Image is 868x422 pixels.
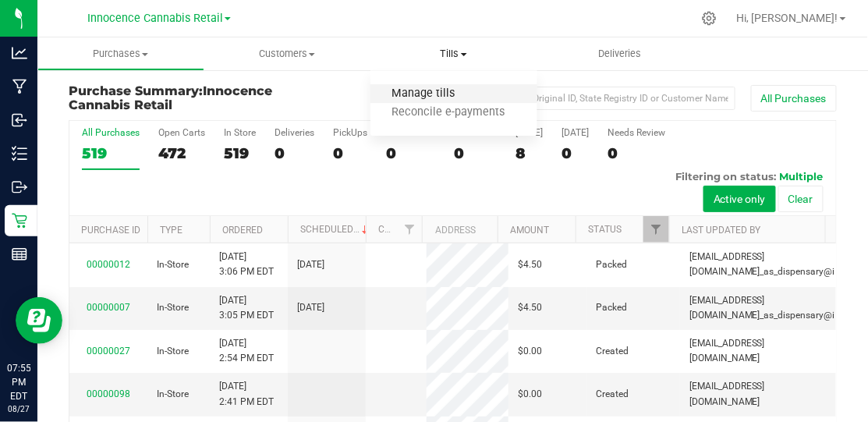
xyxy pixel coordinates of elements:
div: Manage settings [700,11,719,26]
inline-svg: Reports [12,246,27,262]
div: 519 [82,144,140,162]
a: Amount [510,225,549,236]
span: [EMAIL_ADDRESS][DOMAIN_NAME] [689,379,827,409]
div: In Store [224,127,256,138]
a: Purchases [37,37,204,70]
span: In-Store [157,300,189,315]
span: $0.00 [518,387,542,402]
div: 0 [275,144,314,162]
a: Ordered [222,225,263,236]
h3: Purchase Summary: [69,84,324,112]
a: Purchase ID [81,225,140,236]
a: Scheduled [300,224,371,235]
inline-svg: Inbound [12,112,27,128]
span: Tills [370,47,537,61]
div: 519 [224,144,256,162]
span: [DATE] [297,257,324,272]
a: Filter [643,216,669,243]
a: Status [588,224,622,235]
span: In-Store [157,257,189,272]
input: Search Purchase ID, Original ID, State Registry ID or Customer Name... [423,87,735,110]
p: 07:55 PM EDT [7,361,30,403]
div: 0 [386,144,435,162]
inline-svg: Outbound [12,179,27,195]
span: In-Store [157,344,189,359]
span: Packed [596,300,627,315]
span: [DATE] [297,300,324,315]
div: All Purchases [82,127,140,138]
span: $4.50 [518,300,542,315]
div: 8 [515,144,543,162]
span: Hi, [PERSON_NAME]! [737,12,838,24]
a: 00000007 [87,302,130,313]
a: Deliveries [537,37,704,70]
div: Deliveries [275,127,314,138]
inline-svg: Manufacturing [12,79,27,94]
span: [EMAIL_ADDRESS][DOMAIN_NAME] [689,336,827,366]
a: Customer [378,224,427,235]
div: PickUps [333,127,367,138]
button: All Purchases [751,85,837,112]
span: Filtering on status: [675,170,777,183]
span: Manage tills [370,87,476,101]
span: Packed [596,257,627,272]
a: Type [160,225,182,236]
span: In-Store [157,387,189,402]
div: 0 [454,144,497,162]
span: $0.00 [518,344,542,359]
a: Tills Manage tills Reconcile e-payments [370,37,537,70]
span: [DATE] 2:41 PM EDT [219,379,274,409]
inline-svg: Analytics [12,45,27,61]
span: $4.50 [518,257,542,272]
div: 0 [608,144,665,162]
span: Innocence Cannabis Retail [69,83,272,112]
a: 00000012 [87,259,130,270]
div: 472 [158,144,205,162]
span: Deliveries [578,47,663,61]
a: 00000098 [87,388,130,399]
span: [DATE] 3:06 PM EDT [219,250,274,279]
button: Clear [778,186,824,212]
th: Address [422,216,498,243]
span: Created [596,387,629,402]
span: Purchases [38,47,204,61]
span: Reconcile e-payments [370,106,526,119]
a: Last Updated By [682,225,760,236]
div: 0 [333,144,367,162]
div: Needs Review [608,127,665,138]
button: Active only [703,186,776,212]
span: [DATE] 2:54 PM EDT [219,336,274,366]
span: [EMAIL_ADDRESS][DOMAIN_NAME]_as_dispensary@i [689,293,835,323]
span: Innocence Cannabis Retail [87,12,223,25]
a: 00000027 [87,346,130,356]
span: [DATE] 3:05 PM EDT [219,293,274,323]
div: Open Carts [158,127,205,138]
div: [DATE] [562,127,589,138]
a: Customers [204,37,371,70]
span: [EMAIL_ADDRESS][DOMAIN_NAME]_as_dispensary@i [689,250,835,279]
inline-svg: Retail [12,213,27,229]
span: Multiple [780,170,824,183]
iframe: Resource center [16,297,62,344]
p: 08/27 [7,403,30,415]
span: Created [596,344,629,359]
div: 0 [562,144,589,162]
inline-svg: Inventory [12,146,27,161]
span: Customers [205,47,370,61]
a: Filter [396,216,422,243]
